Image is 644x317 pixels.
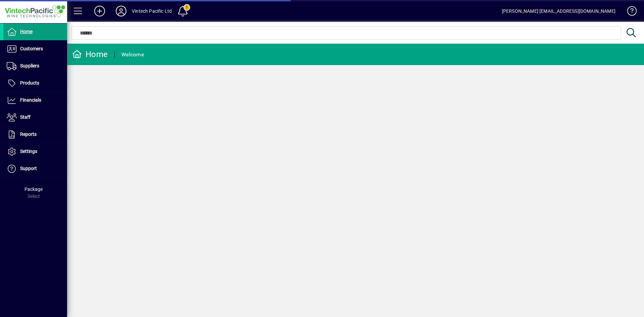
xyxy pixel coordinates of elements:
a: Support [3,160,67,177]
span: Reports [20,131,37,137]
a: Reports [3,126,67,143]
div: Vintech Pacific Ltd [132,6,172,16]
span: Package [24,187,43,192]
span: Settings [20,149,37,154]
a: Products [3,75,67,92]
button: Add [89,5,110,17]
span: Staff [20,114,31,120]
button: Profile [110,5,132,17]
span: Suppliers [20,63,39,68]
a: Knowledge Base [622,1,636,23]
a: Settings [3,143,67,160]
span: Products [20,80,39,86]
span: Home [20,29,33,34]
a: Suppliers [3,58,67,74]
span: Support [20,166,37,171]
a: Staff [3,109,67,126]
a: Financials [3,92,67,109]
div: Welcome [121,49,144,60]
span: Customers [20,46,43,51]
span: Financials [20,97,41,103]
div: Home [72,49,108,60]
div: [PERSON_NAME] [EMAIL_ADDRESS][DOMAIN_NAME] [502,6,615,16]
a: Customers [3,41,67,57]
